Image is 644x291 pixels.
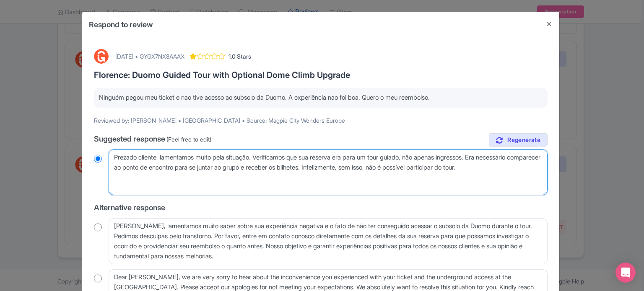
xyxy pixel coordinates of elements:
[615,263,636,283] div: Open Intercom Messenger
[94,134,165,143] span: Suggested response
[109,149,548,196] textarea: Dear [PERSON_NAME], thank you for sharing your feedback with us. We are truly sorry to hear that ...
[94,70,548,80] h3: Florence: Duomo Guided Tour with Optional Dome Climb Upgrade
[109,218,548,264] textarea: [PERSON_NAME], lamentamos muito saber sobre sua experiência negativa e o fato de não ter consegui...
[94,203,165,212] span: Alternative response
[94,116,548,125] p: Reviewed by: [PERSON_NAME] • [GEOGRAPHIC_DATA] • Source: Magpie City Wonders Europe
[166,136,211,143] span: (Feel free to edit)
[99,93,543,103] p: Ninguém pegou meu ticket e nao tive acesso ao subsolo da Duomo. A experiência nao foi boa. Quero ...
[489,133,548,147] a: Regenerate
[115,52,184,61] div: [DATE] • GYGX7NX8AAAX
[89,19,153,30] h4: Respond to review
[507,136,540,144] span: Regenerate
[94,49,109,64] img: GetYourGuide Logo
[229,52,251,61] span: 1.0 Stars
[539,12,559,36] button: Close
